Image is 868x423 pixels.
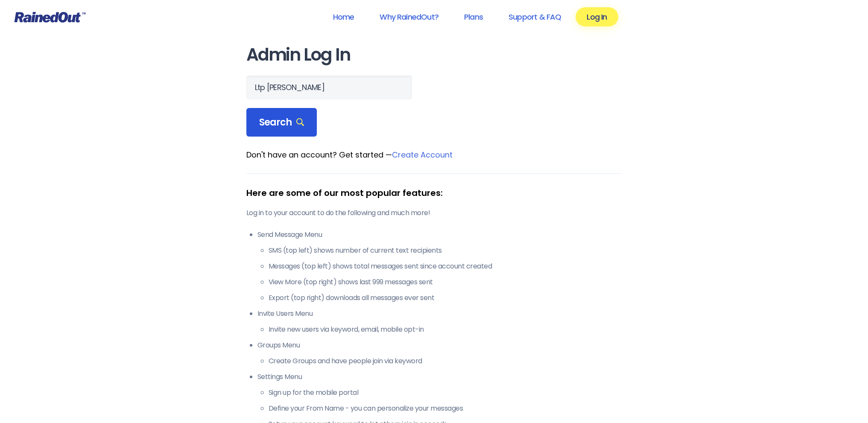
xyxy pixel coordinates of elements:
[368,7,450,26] a: Why RainedOut?
[321,7,365,26] a: Home
[269,324,622,335] li: Invite new users via keyword, email, mobile opt-in
[246,76,412,99] input: Search Orgs…
[269,388,622,398] li: Sign up for the mobile portal
[269,293,622,303] li: Export (top right) downloads all messages ever sent
[246,45,622,64] h1: Admin Log In
[246,208,622,218] p: Log in to your account to do the following and much more!
[246,187,622,199] div: Here are some of our most popular features:
[576,7,618,26] a: Log In
[257,309,622,335] li: Invite Users Menu
[269,245,622,256] li: SMS (top left) shows number of current text recipients
[269,356,622,366] li: Create Groups and have people join via keyword
[269,277,622,287] li: View More (top right) shows last 999 messages sent
[257,340,622,366] li: Groups Menu
[269,403,622,414] li: Define your From Name - you can personalize your messages
[257,230,622,303] li: Send Message Menu
[497,7,572,26] a: Support & FAQ
[392,149,453,160] a: Create Account
[246,108,317,137] div: Search
[269,261,622,271] li: Messages (top left) shows total messages sent since account created
[259,117,304,128] span: Search
[453,7,494,26] a: Plans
